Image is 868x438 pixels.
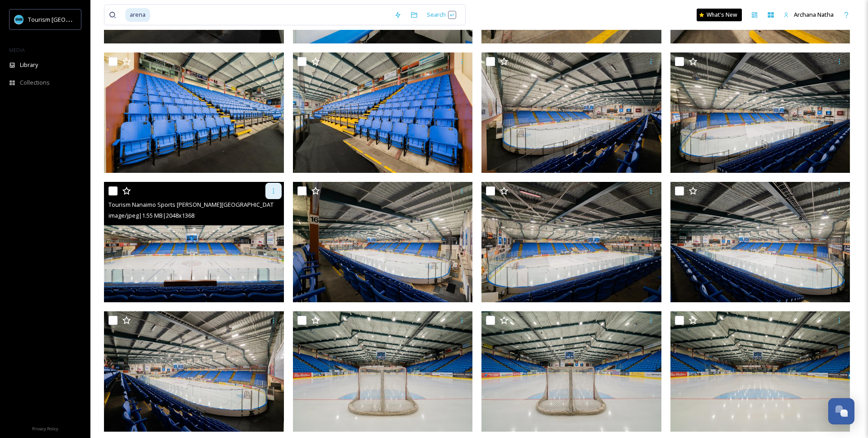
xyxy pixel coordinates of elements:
[293,52,473,173] img: Tourism Nanaimo Sports Frank Crane Arena (8).jpg
[481,52,661,173] img: Tourism Nanaimo Sports Frank Crane Arena (7).jpg
[293,311,473,432] img: Tourism Nanaimo Sports Frank Crane Arena (42).jpg
[108,211,194,219] span: image/jpeg | 1.55 MB | 2048 x 1368
[125,8,150,21] span: arena
[20,78,50,87] span: Collections
[32,423,58,433] a: Privacy Policy
[828,398,854,424] button: Open Chat
[104,52,284,173] img: Tourism Nanaimo Sports Frank Crane Arena (9).jpg
[9,47,25,53] span: MEDIA
[481,311,661,432] img: Tourism Nanaimo Sports Frank Crane Arena (41).jpg
[20,61,38,69] span: Library
[481,182,661,302] img: Tourism Nanaimo Sports Frank Crane Arena (3).jpg
[422,6,461,24] div: Search
[32,426,58,432] span: Privacy Policy
[104,311,284,432] img: Tourism Nanaimo Sports Frank Crane Arena (1).jpg
[104,182,284,302] img: Tourism Nanaimo Sports Frank Crane Arena (5).jpg
[108,200,296,209] span: Tourism Nanaimo Sports [PERSON_NAME][GEOGRAPHIC_DATA] (5).jpg
[28,15,109,24] span: Tourism [GEOGRAPHIC_DATA]
[14,15,24,24] img: tourism_nanaimo_logo.jpeg
[670,311,850,432] img: Tourism Nanaimo Sports Frank Crane Arena (40).jpg
[670,182,850,302] img: Tourism Nanaimo Sports Frank Crane Arena (2).jpg
[794,10,834,19] span: Archana Natha
[293,182,473,302] img: Tourism Nanaimo Sports Frank Crane Arena (4).jpg
[779,6,838,24] a: Archana Natha
[670,52,850,173] img: Tourism Nanaimo Sports Frank Crane Arena (6).jpg
[697,9,742,21] a: What's New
